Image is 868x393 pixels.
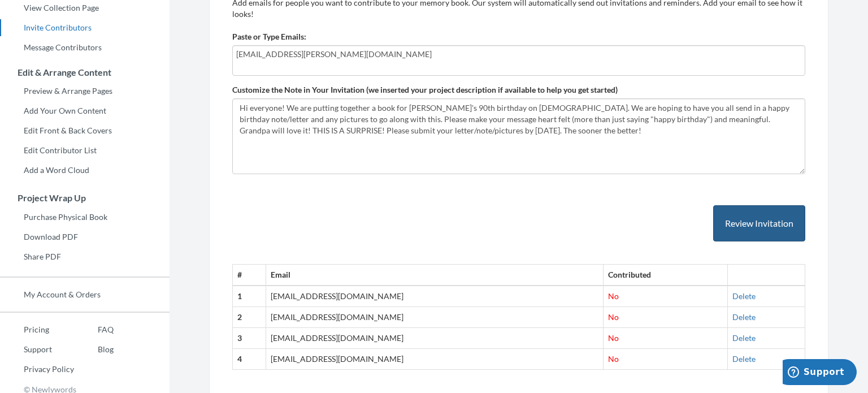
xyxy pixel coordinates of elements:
td: [EMAIL_ADDRESS][DOMAIN_NAME] [266,328,603,349]
h3: Edit & Arrange Content [1,67,170,77]
th: 1 [233,286,266,306]
a: Blog [74,341,114,358]
td: [EMAIL_ADDRESS][DOMAIN_NAME] [266,307,603,328]
td: [EMAIL_ADDRESS][DOMAIN_NAME] [266,349,603,370]
th: 3 [233,328,266,349]
input: Add contributor email(s) here... [236,48,801,61]
a: Delete [732,312,756,322]
a: Delete [732,333,756,343]
a: Delete [732,291,756,301]
a: FAQ [74,321,114,338]
span: No [608,354,619,364]
th: # [233,265,266,286]
span: No [608,291,619,301]
button: Review Invitation [713,205,805,242]
h3: Project Wrap Up [1,193,170,203]
span: No [608,333,619,343]
th: Contributed [603,265,727,286]
th: Email [266,265,603,286]
label: Paste or Type Emails: [232,31,306,42]
th: 2 [233,307,266,328]
span: No [608,312,619,322]
label: Customize the Note in Your Invitation (we inserted your project description if available to help ... [232,84,618,96]
a: Delete [732,354,756,364]
td: [EMAIL_ADDRESS][DOMAIN_NAME] [266,286,603,306]
textarea: Hi everyone! We are putting together a book for [PERSON_NAME]'s 90th birthday on [DEMOGRAPHIC_DAT... [232,98,805,174]
iframe: Opens a widget where you can chat to one of our agents [783,359,857,387]
th: 4 [233,349,266,370]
